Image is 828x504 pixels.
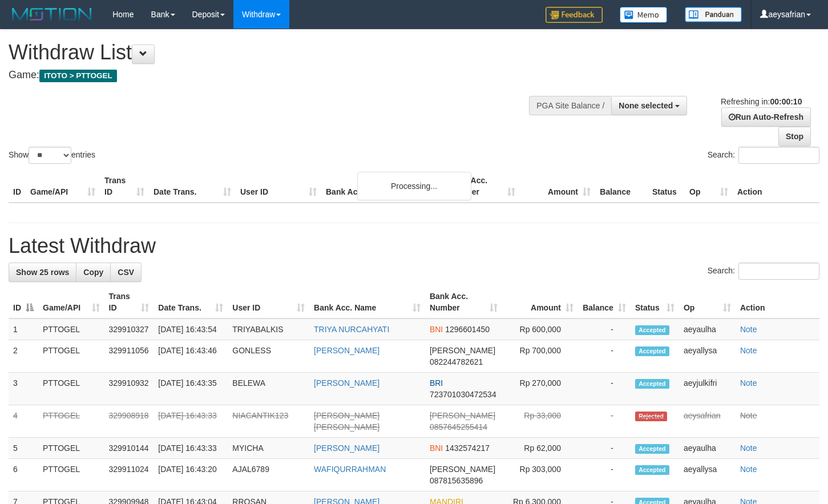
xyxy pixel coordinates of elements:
[685,170,733,203] th: Op
[9,6,95,23] img: MOTION_logo.png
[9,235,819,257] h1: Latest Withdraw
[679,318,736,340] td: aeyaulha
[357,172,471,200] div: Processing...
[430,465,495,474] span: [PERSON_NAME]
[154,438,228,459] td: [DATE] 16:43:33
[83,268,103,277] span: Copy
[154,286,228,318] th: Date Trans.: activate to sort column ascending
[721,97,802,106] span: Refreshing in:
[430,411,495,420] span: [PERSON_NAME]
[104,405,154,438] td: 329908918
[100,170,149,203] th: Trans ID
[736,286,819,318] th: Action
[679,459,736,491] td: aeyallysa
[236,170,321,203] th: User ID
[38,286,104,318] th: Game/API: activate to sort column ascending
[314,325,389,334] a: TRIYA NURCAHYATI
[39,70,117,82] span: ITOTO > PTTOGEL
[118,268,134,277] span: CSV
[104,318,154,340] td: 329910327
[502,459,578,491] td: Rp 303,000
[635,379,669,389] span: Accepted
[38,318,104,340] td: PTTOGEL
[648,170,685,203] th: Status
[149,170,236,203] th: Date Trans.
[309,286,425,318] th: Bank Acc. Name: activate to sort column ascending
[430,325,443,334] span: BNI
[38,405,104,438] td: PTTOGEL
[635,325,669,335] span: Accepted
[9,459,38,491] td: 6
[502,318,578,340] td: Rp 600,000
[738,147,819,164] input: Search:
[611,96,687,115] button: None selected
[679,373,736,405] td: aeyjulkifri
[228,340,309,373] td: GONLESS
[154,318,228,340] td: [DATE] 16:43:54
[740,465,757,474] a: Note
[502,438,578,459] td: Rp 62,000
[740,378,757,388] a: Note
[733,170,819,203] th: Action
[740,325,757,334] a: Note
[679,340,736,373] td: aeyallysa
[578,405,631,438] td: -
[104,286,154,318] th: Trans ID: activate to sort column ascending
[430,476,483,485] span: Copy 087815635896 to clipboard
[228,405,309,438] td: NIACANTIK123
[685,7,742,22] img: panduan.png
[595,170,648,203] th: Balance
[9,286,38,318] th: ID: activate to sort column descending
[679,286,736,318] th: Op: activate to sort column ascending
[635,465,669,475] span: Accepted
[9,340,38,373] td: 2
[9,438,38,459] td: 5
[154,373,228,405] td: [DATE] 16:43:35
[154,340,228,373] td: [DATE] 16:43:46
[76,263,111,282] a: Copy
[740,411,757,420] a: Note
[631,286,679,318] th: Status: activate to sort column ascending
[740,443,757,453] a: Note
[679,405,736,438] td: aeysafrian
[314,346,379,355] a: [PERSON_NAME]
[502,405,578,438] td: Rp 33,000
[502,286,578,318] th: Amount: activate to sort column ascending
[679,438,736,459] td: aeyaulha
[635,346,669,356] span: Accepted
[778,127,811,146] a: Stop
[154,459,228,491] td: [DATE] 16:43:20
[38,373,104,405] td: PTTOGEL
[9,70,540,81] h4: Game:
[619,101,673,110] span: None selected
[38,340,104,373] td: PTTOGEL
[228,318,309,340] td: TRIYABALKIS
[228,459,309,491] td: AJAL6789
[578,438,631,459] td: -
[635,412,667,421] span: Rejected
[445,325,490,334] span: Copy 1296601450 to clipboard
[430,357,483,366] span: Copy 082244782621 to clipboard
[9,318,38,340] td: 1
[314,465,386,474] a: WAFIQURRAHMAN
[314,378,379,388] a: [PERSON_NAME]
[445,443,490,453] span: Copy 1432574217 to clipboard
[445,170,520,203] th: Bank Acc. Number
[228,438,309,459] td: MYICHA
[104,438,154,459] td: 329910144
[578,286,631,318] th: Balance: activate to sort column ascending
[110,263,142,282] a: CSV
[314,411,379,432] a: [PERSON_NAME] [PERSON_NAME]
[430,378,443,388] span: BRI
[738,263,819,280] input: Search:
[430,422,487,432] span: Copy 0857645255414 to clipboard
[578,459,631,491] td: -
[9,41,540,64] h1: Withdraw List
[104,459,154,491] td: 329911024
[770,97,802,106] strong: 00:00:10
[9,147,95,164] label: Show entries
[154,405,228,438] td: [DATE] 16:43:33
[721,107,811,127] a: Run Auto-Refresh
[502,340,578,373] td: Rp 700,000
[578,373,631,405] td: -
